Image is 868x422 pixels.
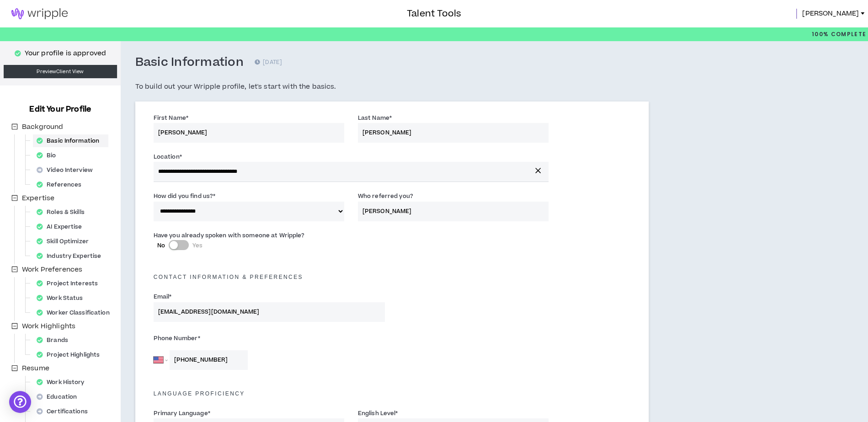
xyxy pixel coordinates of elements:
label: How did you find us? [154,189,216,203]
h3: Basic Information [135,55,244,70]
span: minus-square [11,266,18,272]
a: PreviewClient View [4,65,117,78]
span: Work Highlights [22,321,75,331]
label: First Name [154,111,188,125]
div: Bio [33,149,65,162]
p: Your profile is approved [25,48,106,59]
input: Enter Email [154,302,385,322]
p: [DATE] [255,58,282,67]
div: Work Status [33,292,92,304]
span: Background [20,122,65,133]
h5: To build out your Wripple profile, let's start with the basics. [135,81,649,92]
div: Work History [33,376,94,389]
div: Project Highlights [33,348,109,361]
span: No [157,241,165,250]
label: Have you already spoken with someone at Wripple? [154,228,305,243]
h3: Edit Your Profile [26,104,95,115]
div: Roles & Skills [33,206,94,219]
span: Yes [192,241,202,250]
label: Who referred you? [358,189,413,203]
span: Work Highlights [20,321,77,332]
span: Background [22,122,63,132]
div: Education [33,390,86,403]
input: Name [358,202,548,221]
div: Skill Optimizer [33,235,98,248]
label: Primary Language [154,406,210,421]
div: Project Interests [33,277,107,290]
label: English Level [358,406,398,421]
span: Expertise [22,193,54,203]
label: Last Name [358,111,392,125]
span: Resume [20,363,51,374]
div: Video Interview [33,164,102,176]
h5: Contact Information & preferences [147,274,637,280]
div: References [33,178,91,191]
span: minus-square [11,123,18,130]
div: Brands [33,334,77,347]
h5: Language Proficiency [147,390,637,397]
div: Basic Information [33,134,108,147]
p: 100% [812,27,866,41]
span: minus-square [11,323,18,329]
span: Complete [829,30,866,38]
div: Open Intercom Messenger [9,391,31,413]
label: Phone Number [154,331,385,346]
div: Worker Classification [33,306,119,319]
span: minus-square [11,195,18,201]
div: AI Expertise [33,220,91,233]
h3: Talent Tools [407,7,461,21]
input: First Name [154,123,344,143]
span: Expertise [20,193,56,204]
div: Industry Expertise [33,250,110,262]
label: Email [154,289,172,304]
label: Location [154,150,182,164]
button: NoYes [169,240,189,250]
span: [PERSON_NAME] [802,9,859,19]
span: minus-square [11,365,18,371]
span: Work Preferences [22,265,82,274]
input: Last Name [358,123,548,143]
span: Resume [22,363,49,373]
span: Work Preferences [20,264,84,275]
div: Certifications [33,405,97,418]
